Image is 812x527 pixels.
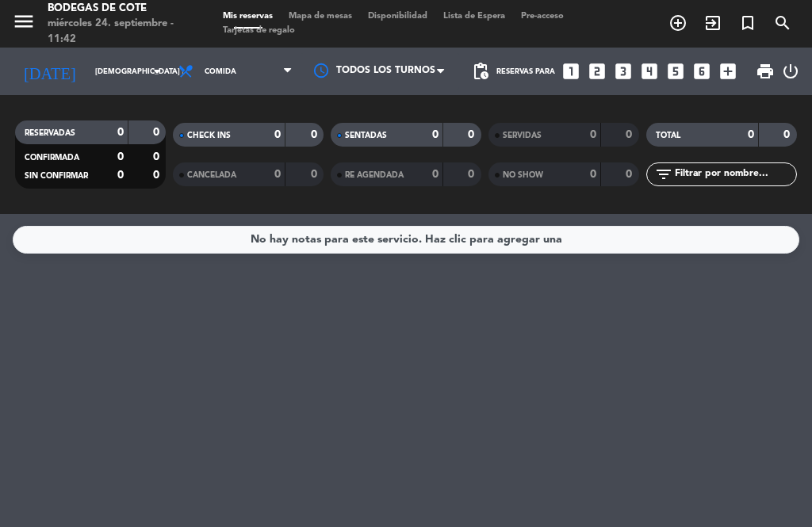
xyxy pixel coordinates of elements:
[748,129,754,140] strong: 0
[117,170,124,181] strong: 0
[215,26,303,35] span: Tarjetas de regalo
[665,61,686,82] i: looks_5
[781,62,800,81] i: power_settings_new
[695,10,730,36] span: WALK IN
[311,129,320,140] strong: 0
[561,61,581,82] i: looks_one
[48,16,191,47] div: miércoles 24. septiembre - 11:42
[117,127,124,138] strong: 0
[471,62,490,81] span: pending_actions
[730,10,765,36] span: Reserva especial
[691,61,712,82] i: looks_6
[153,170,163,181] strong: 0
[613,61,634,82] i: looks_3
[274,129,281,140] strong: 0
[513,12,572,21] span: Pre-acceso
[590,169,596,180] strong: 0
[639,61,660,82] i: looks_4
[153,151,163,162] strong: 0
[25,129,75,137] span: RESERVADAS
[432,129,439,140] strong: 0
[783,129,793,140] strong: 0
[703,13,722,32] i: exit_to_app
[25,154,79,162] span: CONFIRMADA
[656,132,680,139] span: TOTAL
[765,10,800,36] span: BUSCAR
[345,171,404,179] span: RE AGENDADA
[187,132,231,139] span: CHECK INS
[661,10,695,36] span: RESERVAR MESA
[345,132,387,139] span: SENTADAS
[468,169,477,180] strong: 0
[756,62,775,81] span: print
[432,169,439,180] strong: 0
[205,67,236,76] span: Comida
[25,172,88,180] span: SIN CONFIRMAR
[496,67,555,76] span: Reservas para
[435,12,513,21] span: Lista de Espera
[668,13,688,32] i: add_circle_outline
[673,166,796,183] input: Filtrar por nombre...
[117,151,124,162] strong: 0
[360,12,435,21] span: Disponibilidad
[147,62,167,81] i: arrow_drop_down
[48,1,191,17] div: Bodegas de Cote
[281,12,360,21] span: Mapa de mesas
[781,48,800,95] div: LOG OUT
[187,171,236,179] span: CANCELADA
[251,231,562,249] div: No hay notas para este servicio. Haz clic para agregar una
[590,129,596,140] strong: 0
[12,10,36,39] button: menu
[468,129,477,140] strong: 0
[773,13,792,32] i: search
[12,55,87,87] i: [DATE]
[503,132,542,139] span: SERVIDAS
[587,61,607,82] i: looks_two
[274,169,281,180] strong: 0
[654,165,673,184] i: filter_list
[503,171,543,179] span: NO SHOW
[626,169,635,180] strong: 0
[153,127,163,138] strong: 0
[626,129,635,140] strong: 0
[311,169,320,180] strong: 0
[12,10,36,33] i: menu
[215,12,281,21] span: Mis reservas
[718,61,738,82] i: add_box
[738,13,757,32] i: turned_in_not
